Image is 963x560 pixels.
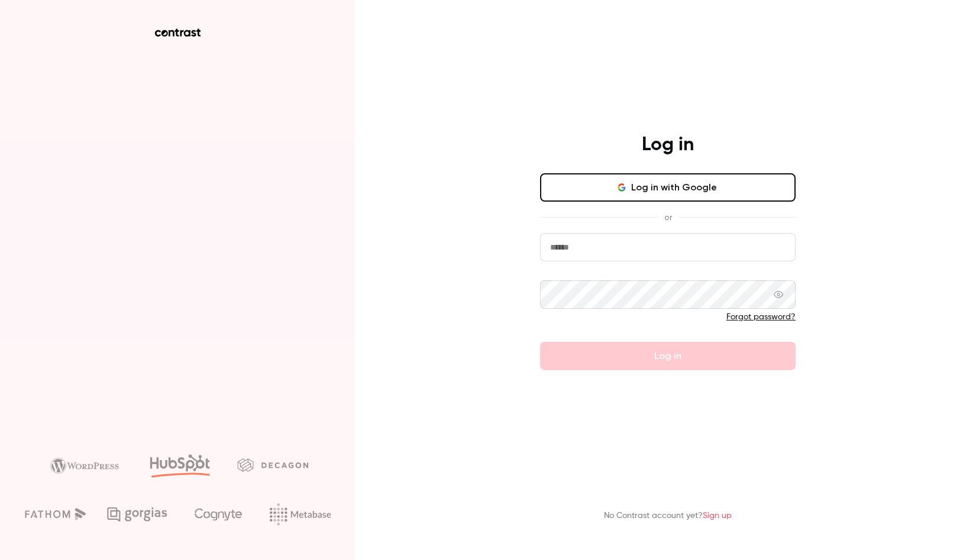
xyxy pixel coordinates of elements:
h4: Log in [642,133,694,157]
a: Sign up [703,512,732,520]
img: decagon [237,458,308,471]
a: Forgot password? [726,313,796,321]
button: Log in with Google [540,173,796,202]
span: or [658,211,678,224]
p: No Contrast account yet? [604,510,732,522]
